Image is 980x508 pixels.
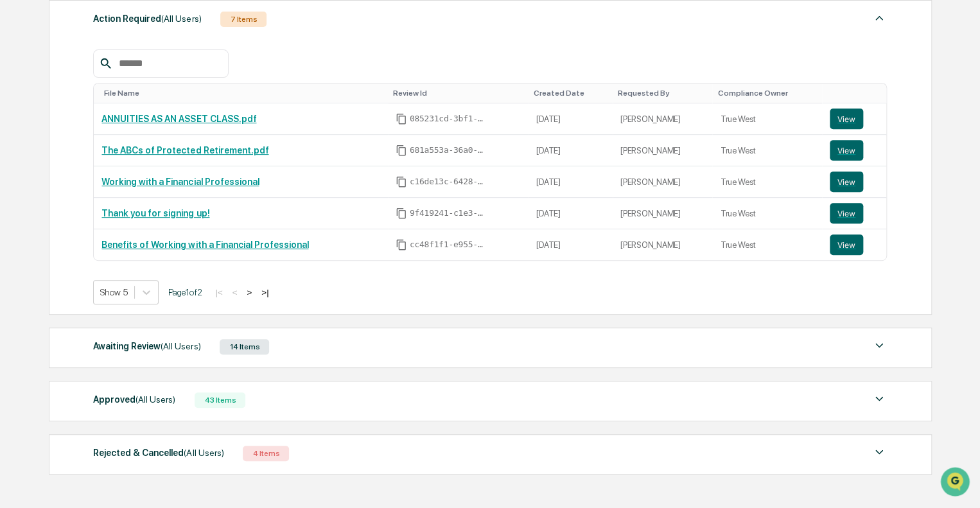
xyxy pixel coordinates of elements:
[410,177,487,187] span: c16de13c-6428-4fda-9cf8-1ae10db9bf8f
[26,162,83,175] span: Preclearance
[871,10,887,26] img: caret
[618,89,707,98] div: Toggle SortBy
[44,111,162,121] div: We're available if you need us!
[13,163,23,173] div: 🖐️
[101,240,308,250] a: Benefits of Working with a Financial Professional
[830,234,863,255] button: View
[613,229,712,260] td: [PERSON_NAME]
[104,89,382,98] div: Toggle SortBy
[830,109,863,129] button: View
[218,102,234,118] button: Start new chat
[712,198,822,229] td: True West
[184,448,223,458] span: (All Users)
[88,157,164,180] a: 🗄️Attestations
[13,188,23,198] div: 🔎
[393,89,523,98] div: Toggle SortBy
[613,103,712,135] td: [PERSON_NAME]
[93,444,223,461] div: Rejected & Cancelled
[410,114,487,124] span: 085231cd-3bf1-49cd-8edf-8e5c63198b44
[168,287,202,297] span: Page 1 of 2
[243,446,289,461] div: 4 Items
[613,166,712,198] td: [PERSON_NAME]
[220,339,269,355] div: 14 Items
[93,391,175,408] div: Approved
[101,145,268,155] a: The ABCs of Protected Retirement.pdf
[529,166,613,198] td: [DATE]
[871,391,887,407] img: caret
[220,12,267,27] div: 7 Items
[26,186,81,199] span: Data Lookup
[529,198,613,229] td: [DATE]
[33,58,212,72] input: Clear
[534,89,608,98] div: Toggle SortBy
[410,240,487,250] span: cc48f1f1-e955-4d97-a88e-47c6a179c046
[830,109,879,129] a: View
[243,287,256,298] button: >
[8,181,86,204] a: 🔎Data Lookup
[830,234,879,255] a: View
[396,176,407,188] span: Copy Id
[229,287,241,298] button: <
[106,162,159,175] span: Attestations
[101,177,259,187] a: Working with a Financial Professional
[832,89,882,98] div: Toggle SortBy
[410,208,487,218] span: 9f419241-c1e3-49c2-997d-d46bd0652bc5
[101,114,256,124] a: ANNUITIES AS AN ASSET CLASS.pdf
[830,140,879,161] a: View
[44,98,211,111] div: Start new chat
[717,89,817,98] div: Toggle SortBy
[93,10,201,27] div: Action Required
[871,444,887,460] img: caret
[529,135,613,166] td: [DATE]
[101,208,209,218] a: Thank you for signing up!
[613,135,712,166] td: [PERSON_NAME]
[830,140,863,161] button: View
[871,338,887,353] img: caret
[830,203,863,223] button: View
[529,103,613,135] td: [DATE]
[128,218,155,227] span: Pylon
[91,217,155,227] a: Powered byPylon
[258,287,272,298] button: >|
[613,198,712,229] td: [PERSON_NAME]
[195,392,245,408] div: 43 Items
[396,145,407,156] span: Copy Id
[13,27,234,48] p: How can we help?
[161,13,201,24] span: (All Users)
[712,103,822,135] td: True West
[830,171,863,192] button: View
[529,229,613,260] td: [DATE]
[830,171,879,192] a: View
[211,287,226,298] button: |<
[93,163,103,173] div: 🗄️
[13,98,36,121] img: 1746055101610-c473b297-6a78-478c-a979-82029cc54cd1
[712,166,822,198] td: True West
[8,157,88,180] a: 🖐️Preclearance
[712,135,822,166] td: True West
[161,341,200,351] span: (All Users)
[136,394,175,405] span: (All Users)
[93,338,200,355] div: Awaiting Review
[396,207,407,219] span: Copy Id
[712,229,822,260] td: True West
[939,466,974,500] iframe: Open customer support
[410,145,487,155] span: 681a553a-36a0-440c-bc71-c511afe4472e
[396,239,407,250] span: Copy Id
[396,113,407,125] span: Copy Id
[830,203,879,223] a: View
